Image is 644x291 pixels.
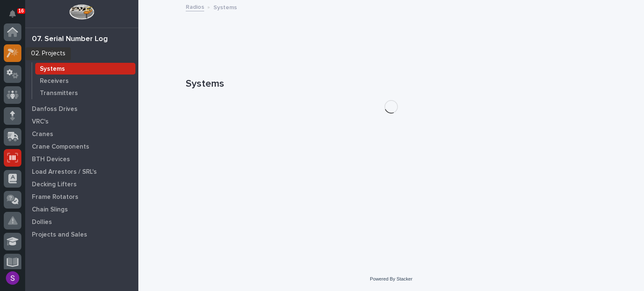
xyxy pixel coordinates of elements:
[25,153,138,165] a: BTH Devices
[32,75,138,87] a: Receivers
[25,178,138,191] a: Decking Lifters
[32,87,138,99] a: Transmitters
[10,10,21,23] div: Notifications16
[25,191,138,203] a: Frame Rotators
[32,168,97,176] p: Load Arrestors / SRL's
[32,156,70,163] p: BTH Devices
[186,78,597,90] h1: Systems
[32,106,78,113] p: Danfoss Drives
[18,8,24,14] p: 16
[25,115,138,128] a: VRC's
[32,53,52,60] p: Radios
[370,276,412,281] a: Powered By Stacker
[32,193,78,201] p: Frame Rotators
[4,269,21,287] button: users-avatar
[25,128,138,140] a: Cranes
[32,118,49,126] p: VRC's
[32,143,89,151] p: Crane Components
[32,206,68,214] p: Chain Slings
[25,50,138,62] a: Radios
[25,165,138,178] a: Load Arrestors / SRL's
[40,90,78,97] p: Transmitters
[40,65,65,73] p: Systems
[32,231,87,239] p: Projects and Sales
[186,2,204,11] a: Radios
[40,77,69,85] p: Receivers
[25,203,138,216] a: Chain Slings
[4,5,21,23] button: Notifications
[25,228,138,241] a: Projects and Sales
[25,103,138,115] a: Danfoss Drives
[213,2,237,11] p: Systems
[32,219,52,226] p: Dollies
[32,131,53,138] p: Cranes
[69,4,94,20] img: Workspace Logo
[32,63,138,75] a: Systems
[32,181,77,188] p: Decking Lifters
[32,35,108,44] div: 07. Serial Number Log
[25,140,138,153] a: Crane Components
[25,216,138,228] a: Dollies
